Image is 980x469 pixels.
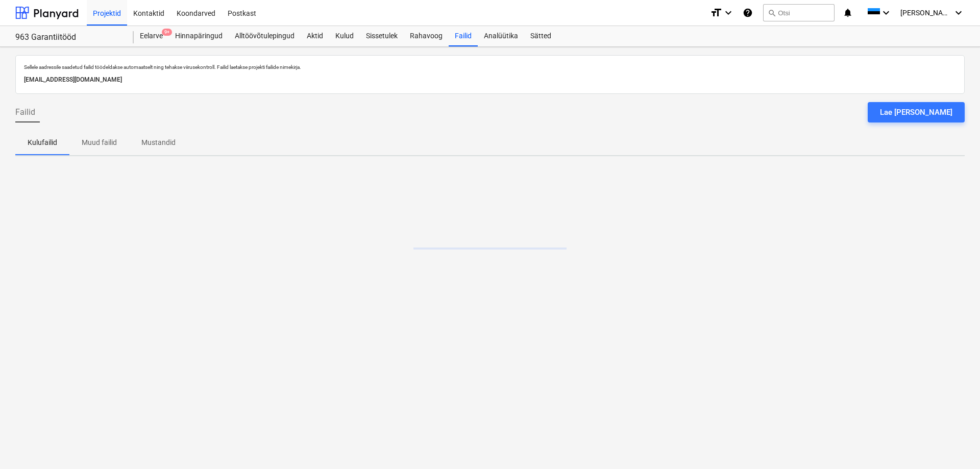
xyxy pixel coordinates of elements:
i: notifications [843,7,853,19]
p: [EMAIL_ADDRESS][DOMAIN_NAME] [24,75,956,85]
i: Abikeskus [743,7,753,19]
a: Hinnapäringud [169,26,229,46]
i: keyboard_arrow_down [722,7,734,19]
div: 963 Garantiitööd [15,32,121,43]
i: format_size [710,7,722,19]
p: Mustandid [141,137,176,148]
p: Kulufailid [28,137,57,148]
span: search [768,9,776,17]
p: Sellele aadressile saadetud failid töödeldakse automaatselt ning tehakse viirusekontroll. Failid ... [24,64,956,70]
button: Otsi [763,4,835,21]
p: Muud failid [82,137,117,148]
i: keyboard_arrow_down [952,7,965,19]
span: 9+ [162,29,172,36]
div: Eelarve [134,26,169,46]
a: Failid [449,26,478,46]
a: Analüütika [478,26,524,46]
a: Alltöövõtulepingud [229,26,301,46]
span: Failid [15,106,35,118]
a: Kulud [329,26,360,46]
a: Sätted [524,26,557,46]
button: Lae [PERSON_NAME] [868,102,965,122]
i: keyboard_arrow_down [880,7,892,19]
a: Eelarve9+ [134,26,169,46]
a: Aktid [301,26,329,46]
a: Sissetulek [360,26,404,46]
div: Lae [PERSON_NAME] [880,106,952,119]
span: [PERSON_NAME] [900,9,951,17]
a: Rahavoog [404,26,449,46]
